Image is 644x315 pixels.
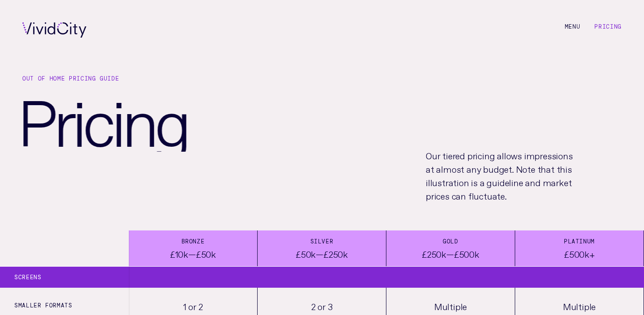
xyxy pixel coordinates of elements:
[422,237,479,247] div: Gold
[594,23,622,30] a: Pricing
[296,237,348,247] div: Silver
[564,247,595,260] div: £500k+
[296,247,348,260] div: £50k—£250k
[422,247,479,260] div: £250k—£500k
[426,148,579,202] p: Our tiered pricing allows impressions at almost any budget. Note that this illustration is a guid...
[564,237,595,247] div: Platinum
[170,237,216,247] div: Bronze
[170,247,216,260] div: £10k—£50k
